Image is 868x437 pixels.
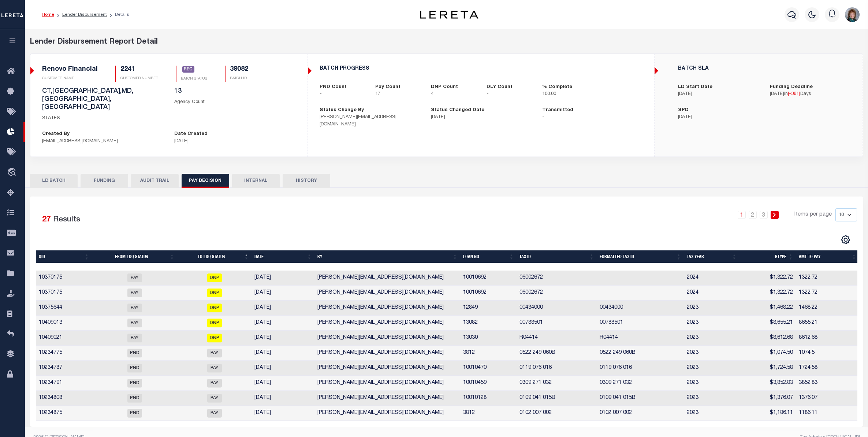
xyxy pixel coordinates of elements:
td: 1376.07 [796,391,859,406]
td: 2023 [684,376,740,391]
label: Results [53,214,80,226]
td: 0119 076 016 [597,361,684,376]
td: 3812 [460,406,517,421]
td: 8612.68 [796,331,859,346]
td: [PERSON_NAME][EMAIL_ADDRESS][DOMAIN_NAME] [314,271,460,286]
h5: 13 [174,88,296,96]
td: 1322.72 [796,271,859,286]
a: 3 [760,211,768,219]
td: $1,376.07 [740,391,796,406]
td: [PERSON_NAME][EMAIL_ADDRESS][DOMAIN_NAME] [314,301,460,316]
td: R04414 [517,331,597,346]
td: 10234791 [36,376,92,391]
img: logo-dark.svg [420,11,478,19]
span: PND [127,394,142,403]
td: 2023 [684,346,740,361]
label: Transmitted [542,107,573,114]
td: $1,724.58 [740,361,796,376]
button: PAY DECISION [182,174,229,188]
a: Lender Disbursement [62,12,107,17]
td: 10375644 [36,301,92,316]
button: LD BATCH [30,174,78,188]
li: Details [107,11,129,18]
td: 00788501 [517,316,597,331]
td: 0522 249 060B [517,346,597,361]
label: Status Change By [320,107,364,114]
p: STATES [42,115,164,122]
label: Created By [42,131,70,138]
td: [PERSON_NAME][EMAIL_ADDRESS][DOMAIN_NAME] [314,286,460,301]
th: RType: activate to sort column ascending [740,250,796,263]
span: 27 [42,216,51,224]
span: REC [182,66,195,73]
td: 13082 [460,316,517,331]
th: Formatted Tax ID: activate to sort column ascending [597,250,684,263]
td: $1,322.72 [740,286,796,301]
span: [ ] [788,92,800,96]
th: Tax ID: activate to sort column ascending [517,250,597,263]
p: 17 [375,91,420,98]
div: Lender Disbursement Report Detail [30,37,863,48]
a: 2 [749,211,757,219]
td: 2023 [684,331,740,346]
th: Tax Year: activate to sort column ascending [684,250,740,263]
span: DNP [207,334,222,342]
button: FUNDING [81,174,128,188]
a: REC [182,66,195,73]
td: 10234787 [36,361,92,376]
td: 2023 [684,391,740,406]
td: 8655.21 [796,316,859,331]
td: 06002672 [517,286,597,301]
label: Funding Deadline [770,84,813,91]
p: [DATE] [174,138,296,145]
td: 0309 271 032 [597,376,684,391]
td: 10010470 [460,361,517,376]
td: 0522 249 060B [597,346,684,361]
label: SPD [678,107,689,114]
td: [DATE] [252,271,314,286]
p: [DATE] [431,114,531,121]
p: - [487,91,531,98]
label: DLY Count [487,84,513,91]
span: PND [127,379,142,388]
td: 10234775 [36,346,92,361]
td: [DATE] [252,286,314,301]
td: [DATE] [252,361,314,376]
h5: 39082 [230,66,248,74]
span: PAY [127,334,142,342]
td: [DATE] [252,331,314,346]
td: 0309 271 032 [517,376,597,391]
span: DNP [207,289,222,297]
span: DNP [207,319,222,327]
td: [DATE] [252,316,314,331]
td: 1468.22 [796,301,859,316]
td: [PERSON_NAME][EMAIL_ADDRESS][DOMAIN_NAME] [314,406,460,421]
td: 06002672 [517,271,597,286]
a: 1 [738,211,746,219]
span: PAY [207,364,222,372]
td: $1,322.72 [740,271,796,286]
p: BATCH STATUS [181,76,207,82]
td: [PERSON_NAME][EMAIL_ADDRESS][DOMAIN_NAME] [314,316,460,331]
th: QID: activate to sort column ascending [36,250,92,263]
td: [DATE] [252,391,314,406]
a: Home [42,12,54,17]
p: Agency Count [174,99,296,106]
th: By: activate to sort column ascending [314,250,460,263]
span: PND [127,349,142,357]
td: 2023 [684,301,740,316]
td: 1322.72 [796,286,859,301]
td: 0102 007 002 [517,406,597,421]
td: 2024 [684,286,740,301]
td: 12849 [460,301,517,316]
th: From LDQ Status: activate to sort column ascending [92,250,177,263]
h5: CT,[GEOGRAPHIC_DATA],MD,[GEOGRAPHIC_DATA],[GEOGRAPHIC_DATA] [42,88,164,112]
td: [DATE] [252,346,314,361]
h5: BATCH PROGRESS [320,66,643,72]
td: [DATE] [252,406,314,421]
td: 0109 041 015B [597,391,684,406]
span: [DATE] [770,92,784,96]
p: 4 [431,91,476,98]
td: 0102 007 002 [597,406,684,421]
td: 3812 [460,346,517,361]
